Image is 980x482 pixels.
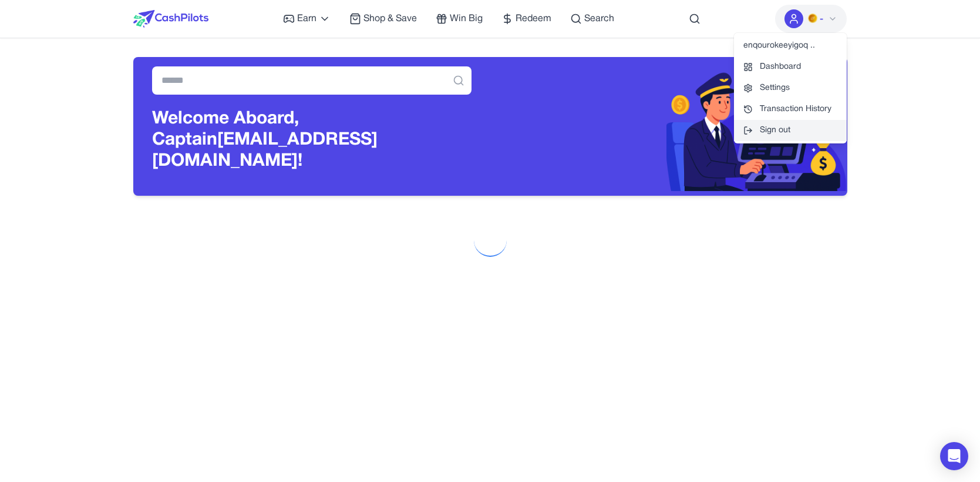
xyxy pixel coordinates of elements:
[363,12,417,26] span: Shop & Save
[450,12,483,26] span: Win Big
[349,12,417,26] a: Shop & Save
[516,12,551,26] span: Redeem
[297,12,316,26] span: Earn
[152,109,472,172] h3: Welcome Aboard, Captain [EMAIL_ADDRESS][DOMAIN_NAME]!
[436,12,483,26] a: Win Big
[490,62,847,191] img: Header decoration
[133,10,208,28] img: CashPilots Logo
[820,12,823,26] span: -
[734,35,847,56] div: enqourokeeyigoq ..
[940,442,968,470] div: Open Intercom Messenger
[734,56,847,78] a: Dashboard
[775,5,847,33] button: PMs-
[570,12,614,26] a: Search
[501,12,551,26] a: Redeem
[283,12,331,26] a: Earn
[584,12,614,26] span: Search
[808,14,817,23] img: PMs
[734,99,847,120] a: Transaction History
[734,120,847,141] button: Sign out
[734,78,847,99] a: Settings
